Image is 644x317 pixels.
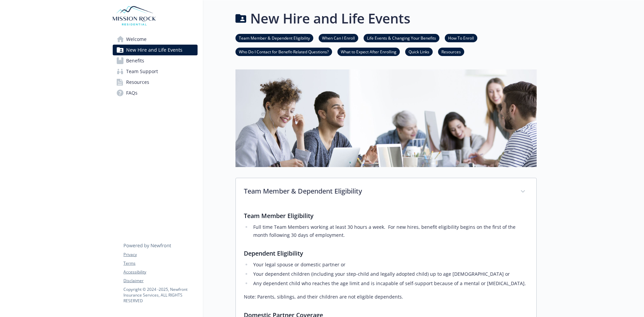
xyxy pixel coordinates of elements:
a: Resources [438,48,464,55]
a: New Hire and Life Events [113,45,198,55]
h3: Team Member Eligibility [244,211,528,220]
p: Note: Parents, siblings, and their children are not eligible dependents. [244,293,528,301]
li: Full time Team Members working at least 30 hours a week. For new hires, benefit eligibility begin... [251,223,528,239]
span: FAQs [126,88,138,98]
span: Team Support [126,66,158,77]
a: When Can I Enroll [319,35,358,41]
a: Resources [113,77,198,88]
a: Quick Links [405,48,433,55]
span: Resources [126,77,149,88]
div: Team Member & Dependent Eligibility [236,178,536,206]
a: Life Events & Changing Your Benefits [364,35,439,41]
a: Accessibility [123,269,197,275]
h1: New Hire and Life Events [250,8,410,29]
a: Who Do I Contact for Benefit-Related Questions? [235,48,332,55]
span: Benefits [126,55,144,66]
a: Disclaimer [123,278,197,284]
a: What to Expect After Enrolling [337,48,400,55]
a: Benefits [113,55,198,66]
a: Team Support [113,66,198,77]
a: How To Enroll [445,35,477,41]
span: Welcome [126,34,147,45]
a: FAQs [113,88,198,98]
span: New Hire and Life Events [126,45,182,55]
a: Privacy [123,252,197,258]
li: Any dependent child who reaches the age limit and is incapable of self-support because of a menta... [251,279,528,287]
img: new hire page banner [235,69,537,167]
p: Team Member & Dependent Eligibility [244,186,512,196]
a: Terms [123,260,197,266]
li: Your dependent children (including your step-child and legally adopted child) up to age [DEMOGRAP... [251,270,528,278]
h3: Dependent Eligibility [244,249,528,258]
li: Your legal spouse or domestic partner or [251,261,528,269]
p: Copyright © 2024 - 2025 , Newfront Insurance Services, ALL RIGHTS RESERVED [123,286,197,304]
a: Team Member & Dependent Eligibility [235,35,313,41]
a: Welcome [113,34,198,45]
